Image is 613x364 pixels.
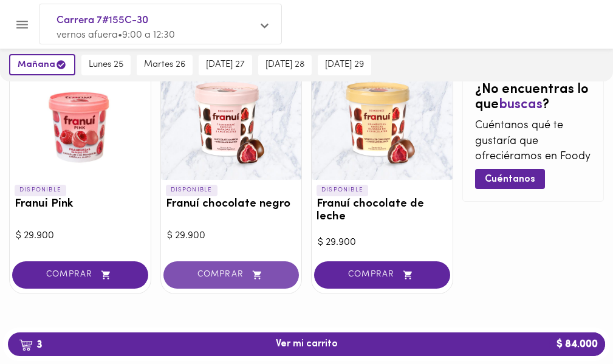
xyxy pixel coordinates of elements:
div: $ 29.900 [318,236,447,250]
div: $ 29.900 [16,229,145,243]
span: COMPRAR [329,270,435,280]
iframe: Messagebird Livechat Widget [543,294,601,352]
span: [DATE] 28 [265,60,304,70]
button: COMPRAR [163,261,300,289]
p: DISPONIBLE [15,185,66,196]
button: COMPRAR [314,261,450,289]
h3: Franui Pink [15,198,146,211]
div: $ 29.900 [167,229,296,243]
span: [DATE] 27 [206,60,245,70]
button: lunes 25 [81,55,131,75]
button: COMPRAR [12,261,148,289]
button: Menu [7,10,37,39]
div: Franui Pink [10,64,151,180]
span: COMPRAR [179,270,284,280]
button: [DATE] 28 [258,55,312,75]
button: [DATE] 27 [199,55,252,75]
span: Cuéntanos [485,174,535,185]
button: mañana [9,54,75,75]
span: Ver mi carrito [276,338,338,350]
img: cart.png [19,339,33,351]
h3: Franuí chocolate negro [166,198,297,211]
p: Cuéntanos qué te gustaría que ofreciéramos en Foody [475,118,592,165]
button: 3Ver mi carrito$ 84.000 [8,332,605,356]
span: buscas [499,98,543,112]
p: DISPONIBLE [166,185,217,196]
span: Carrera 7#155C-30 [57,13,252,29]
button: Cuéntanos [475,169,545,189]
span: lunes 25 [89,60,123,70]
span: martes 26 [144,60,185,70]
button: [DATE] 29 [318,55,371,75]
span: vernos afuera • 9:00 a 12:30 [57,30,175,40]
b: 3 [12,337,49,352]
button: martes 26 [137,55,193,75]
div: Franuí chocolate negro [161,64,302,180]
span: COMPRAR [27,270,133,280]
div: Franuí chocolate de leche [312,64,453,180]
h3: Franuí chocolate de leche [317,198,448,224]
span: mañana [18,59,67,70]
h2: ¿No encuentras lo que ? [475,83,592,112]
span: [DATE] 29 [325,60,364,70]
p: DISPONIBLE [317,185,368,196]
